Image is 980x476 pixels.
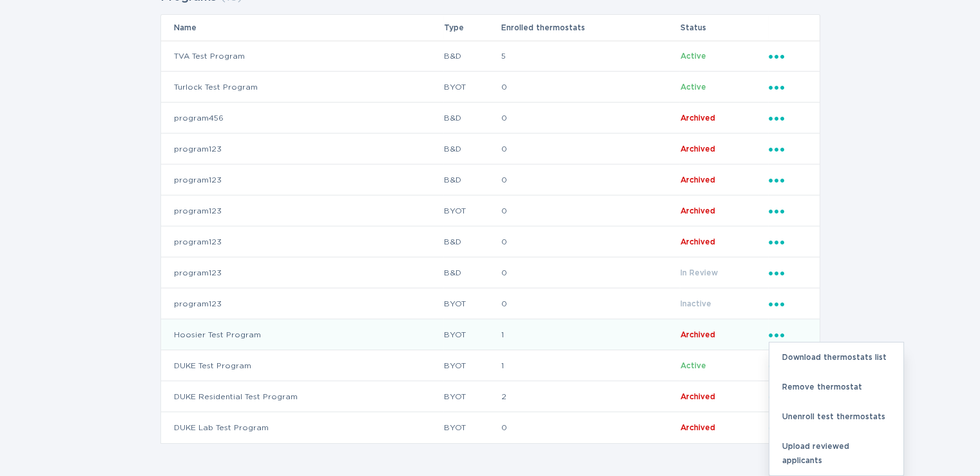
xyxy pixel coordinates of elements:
[443,288,501,319] td: BYOT
[769,235,807,249] div: Popover menu
[161,226,820,257] tr: 78ad2f904f90424d8902b6ff7ad483f9
[680,424,715,431] span: Archived
[443,103,501,134] td: B&D
[769,297,807,311] div: Popover menu
[501,164,680,195] td: 0
[161,103,820,134] tr: 104c6b620c02496cbeeef82d71896415
[769,342,903,372] div: Download thermostats list
[443,350,501,381] td: BYOT
[161,41,443,72] td: TVA Test Program
[769,80,807,94] div: Popover menu
[161,288,443,319] td: program123
[161,72,820,103] tr: 0020b2bbfb7c4e19a26526c1ad4b00a0
[161,257,820,288] tr: 98580448055f48e7b1a3502f58986a0b
[680,52,706,60] span: Active
[501,381,680,412] td: 2
[161,103,443,134] td: program456
[501,288,680,319] td: 0
[501,103,680,134] td: 0
[161,15,820,41] tr: Table Headers
[680,145,715,153] span: Archived
[769,49,807,63] div: Popover menu
[161,195,820,226] tr: 77daf71430e54511afe7f2f920f48911
[501,134,680,164] td: 0
[680,269,718,277] span: In Review
[680,15,767,41] th: Status
[680,300,711,308] span: Inactive
[680,114,715,122] span: Archived
[443,381,501,412] td: BYOT
[501,15,680,41] th: Enrolled thermostats
[161,134,443,164] td: program123
[161,288,820,319] tr: d31ed6a4c4e24af9bd825f3306ba6c02
[501,412,680,443] td: 0
[161,164,443,195] td: program123
[161,412,443,443] td: DUKE Lab Test Program
[161,412,820,443] tr: 8b3194f96d1346969cfd5e3379831ee3
[161,257,443,288] td: program123
[443,195,501,226] td: BYOT
[443,41,501,72] td: B&D
[161,319,820,350] tr: f31782f55d0d4b4087a85ac50607b662
[680,176,715,184] span: Archived
[501,257,680,288] td: 0
[769,372,903,402] div: Remove thermostat
[680,331,715,339] span: Archived
[769,142,807,156] div: Popover menu
[680,238,715,246] span: Archived
[680,207,715,215] span: Archived
[769,266,807,280] div: Popover menu
[680,362,706,370] span: Active
[443,164,501,195] td: B&D
[161,72,443,103] td: Turlock Test Program
[501,350,680,381] td: 1
[161,319,443,350] td: Hoosier Test Program
[161,350,820,381] tr: 9564a1ba39804a2f805818f1c5083b44
[680,393,715,401] span: Archived
[161,41,820,72] tr: 097f5cc3ec654b8a844f2ff917e9f0a4
[161,381,443,412] td: DUKE Residential Test Program
[769,111,807,125] div: Popover menu
[161,195,443,226] td: program123
[161,15,443,41] th: Name
[501,41,680,72] td: 5
[769,204,807,218] div: Popover menu
[443,412,501,443] td: BYOT
[769,402,903,431] div: Unenroll test thermostats
[161,226,443,257] td: program123
[443,72,501,103] td: BYOT
[443,226,501,257] td: B&D
[680,83,706,91] span: Active
[443,15,501,41] th: Type
[501,319,680,350] td: 1
[769,431,903,475] div: Upload reviewed applicants
[501,195,680,226] td: 0
[161,134,820,164] tr: 0c086945ff1e4be3ac6bb0bf05ebddb1
[443,319,501,350] td: BYOT
[161,164,820,195] tr: 48dcd811d2574aeb91efe9703ed2283f
[769,173,807,187] div: Popover menu
[501,72,680,103] td: 0
[443,257,501,288] td: B&D
[161,381,820,412] tr: f16214b27f7c4136897f01ddb1438c86
[443,134,501,164] td: B&D
[501,226,680,257] td: 0
[161,350,443,381] td: DUKE Test Program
